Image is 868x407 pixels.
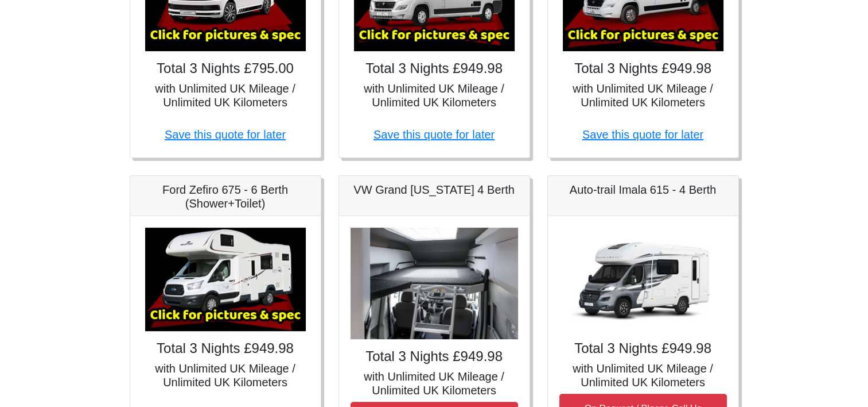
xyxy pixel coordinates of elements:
[142,340,309,357] h4: Total 3 Nights £949.98
[559,183,727,197] h5: Auto-trail Imala 615 - 4 Berth
[582,128,703,141] a: Save this quote for later
[351,60,518,77] h4: Total 3 Nights £949.98
[351,228,518,340] img: VW Grand California 4 Berth
[563,228,723,331] img: Auto-trail Imala 615 - 4 Berth
[351,82,518,109] h5: with Unlimited UK Mileage / Unlimited UK Kilometers
[559,60,727,77] h4: Total 3 Nights £949.98
[142,82,309,109] h5: with Unlimited UK Mileage / Unlimited UK Kilometers
[165,128,286,141] a: Save this quote for later
[559,82,727,109] h5: with Unlimited UK Mileage / Unlimited UK Kilometers
[559,362,727,389] h5: with Unlimited UK Mileage / Unlimited UK Kilometers
[142,60,309,77] h4: Total 3 Nights £795.00
[559,340,727,357] h4: Total 3 Nights £949.98
[351,183,518,197] h5: VW Grand [US_STATE] 4 Berth
[351,348,518,365] h4: Total 3 Nights £949.98
[373,128,495,141] a: Save this quote for later
[142,183,309,210] h5: Ford Zefiro 675 - 6 Berth (Shower+Toilet)
[142,362,309,389] h5: with Unlimited UK Mileage / Unlimited UK Kilometers
[351,370,518,397] h5: with Unlimited UK Mileage / Unlimited UK Kilometers
[145,228,306,331] img: Ford Zefiro 675 - 6 Berth (Shower+Toilet)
